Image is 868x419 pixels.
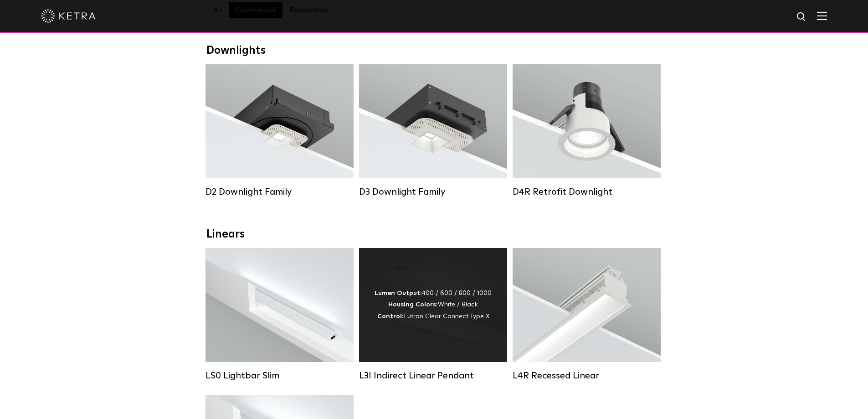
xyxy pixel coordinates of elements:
div: L4R Recessed Linear [513,370,661,381]
div: D2 Downlight Family [205,186,354,197]
img: search icon [796,11,807,23]
div: D4R Retrofit Downlight [513,186,661,197]
strong: Lumen Output: [375,290,422,296]
a: L3I Indirect Linear Pendant Lumen Output:400 / 600 / 800 / 1000Housing Colors:White / BlackContro... [359,248,507,381]
img: ketra-logo-2019-white [41,9,96,23]
div: Linears [206,228,662,241]
div: 400 / 600 / 800 / 1000 White / Black Lutron Clear Connect Type X [375,288,492,322]
a: D4R Retrofit Downlight Lumen Output:800Colors:White / BlackBeam Angles:15° / 25° / 40° / 60°Watta... [513,64,661,197]
div: L3I Indirect Linear Pendant [359,370,507,381]
div: LS0 Lightbar Slim [205,370,354,381]
div: Downlights [206,44,662,57]
a: LS0 Lightbar Slim Lumen Output:200 / 350Colors:White / BlackControl:X96 Controller [205,248,354,381]
img: Hamburger%20Nav.svg [817,11,827,20]
strong: Control: [377,313,404,320]
strong: Housing Colors: [388,301,438,308]
a: D2 Downlight Family Lumen Output:1200Colors:White / Black / Gloss Black / Silver / Bronze / Silve... [205,64,354,197]
div: D3 Downlight Family [359,186,507,197]
a: L4R Recessed Linear Lumen Output:400 / 600 / 800 / 1000Colors:White / BlackControl:Lutron Clear C... [513,248,661,381]
a: D3 Downlight Family Lumen Output:700 / 900 / 1100Colors:White / Black / Silver / Bronze / Paintab... [359,64,507,197]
